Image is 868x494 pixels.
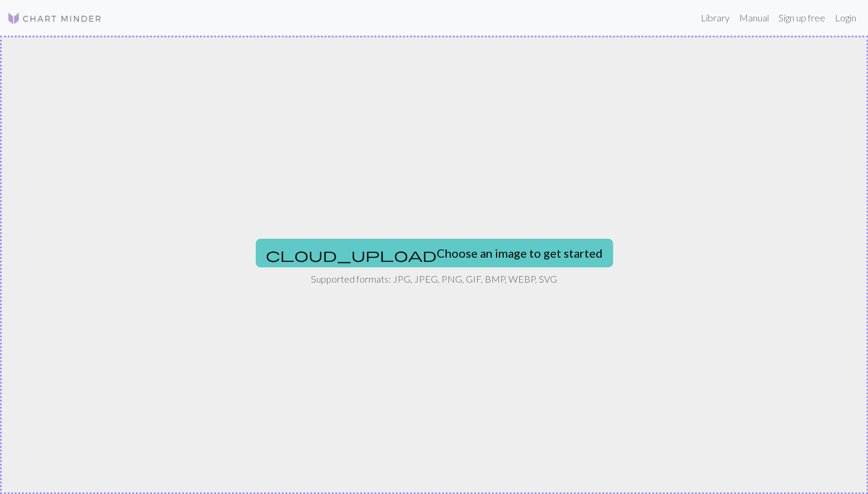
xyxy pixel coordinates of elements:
[735,6,774,30] a: Manual
[830,6,861,30] a: Login
[311,272,557,286] p: Supported formats: JPG, JPEG, PNG, GIF, BMP, WEBP, SVG
[774,6,830,30] a: Sign up free
[696,6,735,30] a: Library
[266,246,437,263] span: cloud_upload
[7,11,102,26] img: Logo
[256,239,613,267] button: Choose an image to get started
